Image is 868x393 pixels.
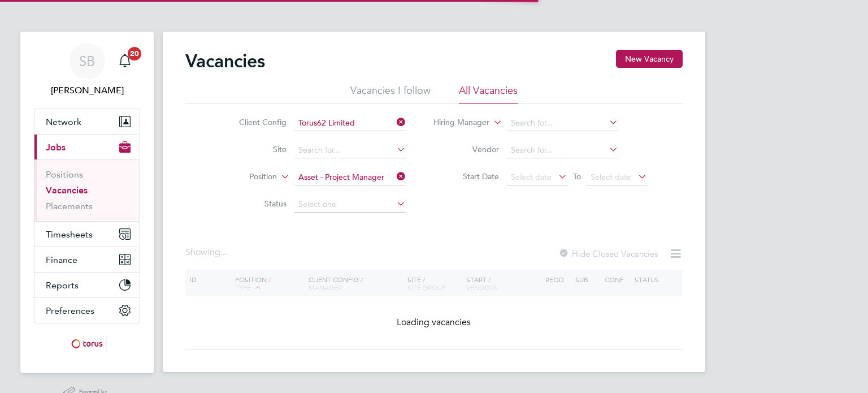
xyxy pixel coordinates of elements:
li: All Vacancies [459,84,518,104]
span: Timesheets [46,229,93,240]
a: Positions [46,169,83,180]
label: Hiring Manager [424,117,489,128]
img: torus-logo-retina.png [67,335,107,353]
div: Showing [185,247,229,258]
span: 20 [128,47,141,61]
a: 20 [114,43,136,79]
a: Vacancies [46,185,88,196]
span: Select date [591,172,631,182]
span: ... [220,247,227,258]
label: Vendor [434,144,499,154]
input: Search for... [507,115,618,131]
label: Start Date [434,171,499,182]
button: Jobs [34,135,140,159]
span: Preferences [46,305,94,316]
span: Sam Baaziz [34,84,140,97]
span: SB [79,54,95,68]
label: Client Config [222,117,287,127]
span: To [570,169,584,184]
input: Search for... [294,170,406,185]
input: Search for... [294,115,406,131]
button: New Vacancy [616,50,683,68]
label: Position [212,171,277,183]
button: Reports [34,273,140,297]
li: Vacancies I follow [350,84,431,104]
span: Network [46,116,81,127]
a: Go to home page [34,335,140,353]
span: Reports [46,280,79,291]
span: Finance [46,254,77,265]
button: Finance [34,247,140,272]
input: Select one [294,197,406,213]
label: Site [222,144,287,154]
label: Hide Closed Vacancies [558,248,658,259]
button: Timesheets [34,222,140,247]
a: Placements [46,201,93,211]
nav: Main navigation [20,32,154,373]
button: Network [34,109,140,134]
input: Search for... [294,142,406,158]
button: Preferences [34,298,140,323]
a: SB[PERSON_NAME] [34,43,140,97]
input: Search for... [507,142,618,158]
span: Select date [511,172,552,182]
label: Status [222,198,287,209]
h2: Vacancies [185,50,265,72]
span: Jobs [46,142,66,153]
div: Jobs [34,159,140,221]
